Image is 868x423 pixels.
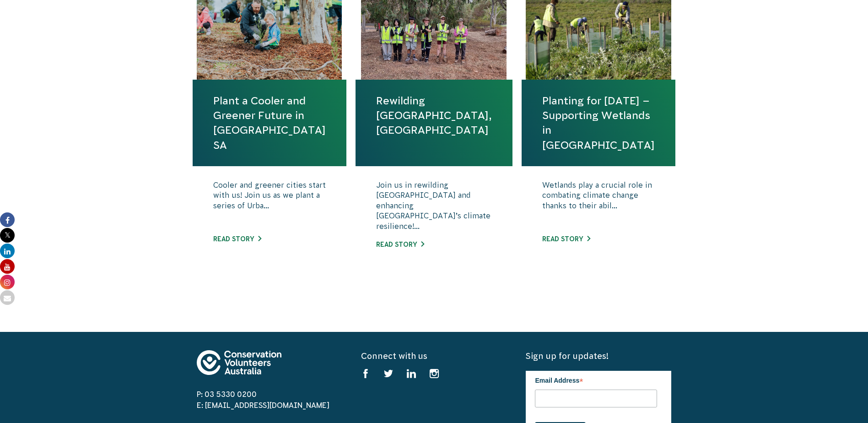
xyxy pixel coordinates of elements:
[197,401,329,409] a: E: [EMAIL_ADDRESS][DOMAIN_NAME]
[213,180,326,226] p: Cooler and greener cities start with us! Join us as we plant a series of Urba...
[535,371,657,388] label: Email Address
[197,390,257,398] a: P: 03 5330 0200
[542,235,590,243] a: Read story
[542,180,655,226] p: Wetlands play a crucial role in combating climate change thanks to their abil...
[197,350,281,375] img: logo-footer.svg
[542,93,655,152] a: Planting for [DATE] – Supporting Wetlands in [GEOGRAPHIC_DATA]
[376,93,492,138] a: Rewilding [GEOGRAPHIC_DATA], [GEOGRAPHIC_DATA]
[376,241,424,248] a: Read story
[361,350,507,362] h5: Connect with us
[213,93,326,152] a: Plant a Cooler and Greener Future in [GEOGRAPHIC_DATA] SA
[213,235,261,243] a: Read story
[526,350,671,362] h5: Sign up for updates!
[376,180,492,231] p: Join us in rewilding [GEOGRAPHIC_DATA] and enhancing [GEOGRAPHIC_DATA]’s climate resilience!...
